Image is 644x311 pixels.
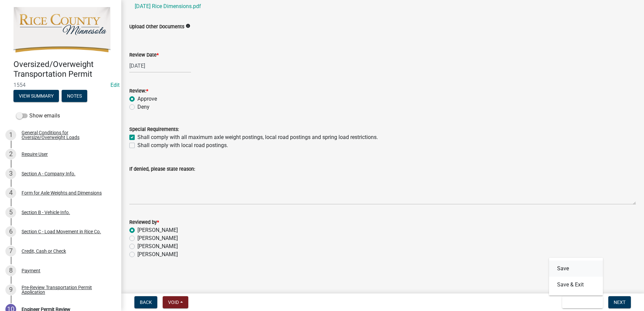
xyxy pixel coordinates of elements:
[614,300,625,305] span: Next
[5,226,16,237] div: 6
[16,112,60,120] label: Show emails
[13,90,59,102] button: View Summary
[137,103,150,111] label: Deny
[137,141,228,149] label: Shall comply with local road postings.
[5,284,16,295] div: 9
[140,300,152,305] span: Back
[129,220,159,225] label: Reviewed by
[137,133,378,141] label: Shall comply with all maximum axle weight postings, local road postings and spring load restricti...
[22,210,70,215] div: Section B - Vehicle Info.
[5,149,16,160] div: 2
[5,130,16,140] div: 1
[22,285,110,295] div: Pre-Review Transportation Permit Application
[13,82,108,88] span: 1554
[5,265,16,276] div: 8
[5,187,16,198] div: 4
[22,229,101,234] div: Section C - Load Movement in Rice Co.
[137,226,178,234] label: [PERSON_NAME]
[134,296,157,308] button: Back
[110,82,120,88] wm-modal-confirm: Edit Application Number
[549,258,603,296] div: Save & Exit
[5,207,16,218] div: 5
[129,167,195,172] label: If denied, please state reason:
[549,277,603,293] button: Save & Exit
[137,242,178,250] label: [PERSON_NAME]
[137,234,178,242] label: [PERSON_NAME]
[22,130,110,140] div: General Conditions for Oversize/Overweight Loads
[62,90,87,102] button: Notes
[22,152,48,157] div: Require User
[129,25,184,29] label: Upload Other Documents
[13,60,116,79] h4: Oversized/Overweight Transportation Permit
[163,296,188,308] button: Void
[22,171,75,176] div: Section A - Company Info.
[22,268,40,273] div: Payment
[129,59,191,73] input: mm/dd/yyyy
[129,89,148,94] label: Review:
[186,24,190,28] i: info
[168,300,179,305] span: Void
[22,191,102,195] div: Form for Axle Weights and Dimensions
[608,296,631,308] button: Next
[62,94,87,99] wm-modal-confirm: Notes
[137,250,178,258] label: [PERSON_NAME]
[549,261,603,277] button: Save
[22,249,66,253] div: Credit, Cash or Check
[110,82,120,88] a: Edit
[5,246,16,256] div: 7
[129,127,179,132] label: Special Requirements:
[5,168,16,179] div: 3
[568,300,593,305] span: Save & Exit
[13,94,59,99] wm-modal-confirm: Summary
[137,95,157,103] label: Approve
[13,7,110,53] img: Rice County, Minnesota
[562,296,603,308] button: Save & Exit
[129,53,159,58] label: Review Date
